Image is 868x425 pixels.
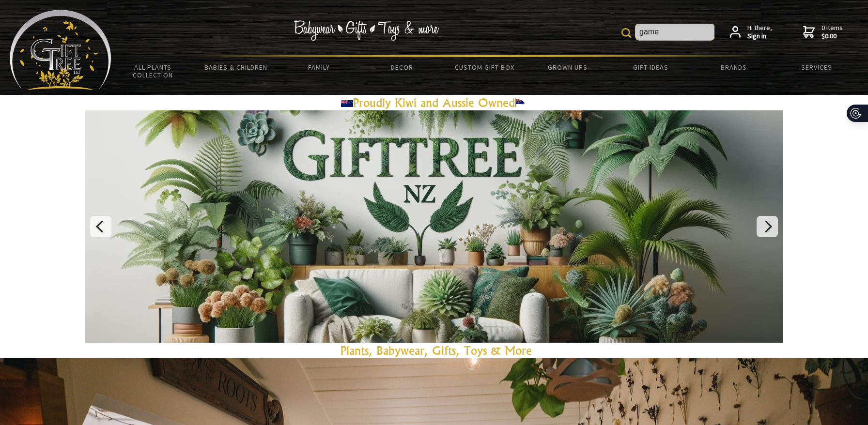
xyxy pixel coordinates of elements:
[821,23,843,41] span: 0 items
[341,95,527,110] a: Proudly Kiwi and Aussie Owned
[111,57,194,85] a: All Plants Collection
[803,24,843,41] a: 0 items$0.00
[747,24,772,41] span: Hi there,
[194,57,277,77] a: Babies & Children
[747,32,772,41] strong: Sign in
[278,57,360,77] a: Family
[821,32,843,41] strong: $0.00
[730,24,772,41] a: Hi there,Sign in
[360,57,443,77] a: Decor
[10,10,111,90] img: Babyware - Gifts - Toys and more...
[527,57,609,77] a: Grown Ups
[609,57,692,77] a: Gift Ideas
[621,28,631,38] img: product search
[341,343,526,358] a: Plants, Babywear, Gifts, Toys & Mor
[692,57,775,77] a: Brands
[775,57,858,77] a: Services
[757,216,778,237] button: Next
[294,20,439,41] img: Babywear - Gifts - Toys & more
[635,24,714,40] input: Site Search
[443,57,526,77] a: Custom Gift Box
[90,216,111,237] button: Previous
